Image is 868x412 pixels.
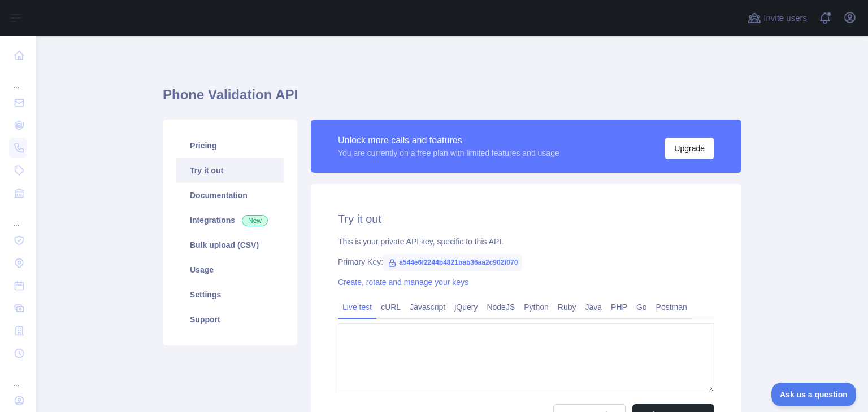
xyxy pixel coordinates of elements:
[338,211,714,227] h2: Try it out
[338,298,376,316] a: Live test
[242,215,268,226] span: New
[632,298,652,316] a: Go
[9,68,27,90] div: ...
[606,298,632,316] a: PHP
[482,298,519,316] a: NodeJS
[519,298,553,316] a: Python
[176,158,284,183] a: Try it out
[383,254,522,271] span: a544e6f2244b4821bab36aa2c902f070
[176,282,284,307] a: Settings
[338,278,468,287] a: Create, rotate and manage your keys
[176,133,284,158] a: Pricing
[553,298,581,316] a: Ruby
[763,12,807,25] span: Invite users
[581,298,607,316] a: Java
[771,383,857,406] iframe: Toggle Customer Support
[338,256,714,268] div: Primary Key:
[176,233,284,257] a: Bulk upload (CSV)
[338,147,559,159] div: You are currently on a free plan with limited features and usage
[338,134,559,147] div: Unlock more calls and features
[376,298,405,316] a: cURL
[176,307,284,332] a: Support
[338,236,714,247] div: This is your private API key, specific to this API.
[652,298,692,316] a: Postman
[176,183,284,208] a: Documentation
[9,366,27,388] div: ...
[163,86,741,113] h1: Phone Validation API
[405,298,450,316] a: Javascript
[176,257,284,282] a: Usage
[665,138,714,159] button: Upgrade
[9,205,27,228] div: ...
[745,9,809,27] button: Invite users
[176,208,284,233] a: Integrations New
[450,298,482,316] a: jQuery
